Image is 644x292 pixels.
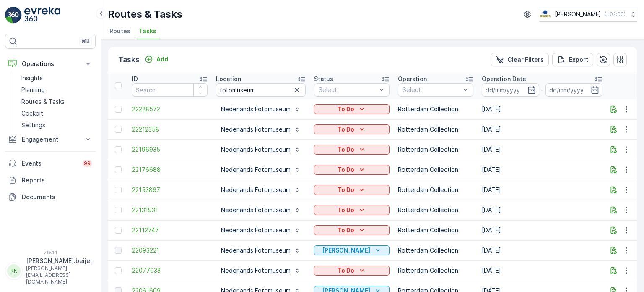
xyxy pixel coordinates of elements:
button: Nederlands Fotomuseum [216,264,306,277]
p: ⌘B [81,38,90,45]
p: To Do [338,226,354,234]
td: [DATE] [478,139,607,160]
p: Settings [21,121,45,129]
button: To Do [314,165,390,175]
p: Clear Filters [507,55,544,64]
p: Operation Date [482,75,526,83]
button: To Do [314,266,390,276]
button: Engagement [5,131,96,148]
p: Reports [22,176,92,184]
a: Events99 [5,155,96,172]
button: Nederlands Fotomuseum [216,103,306,116]
button: KK[PERSON_NAME].beijer[PERSON_NAME][EMAIL_ADDRESS][DOMAIN_NAME] [5,257,96,285]
a: 22228572 [132,105,208,113]
p: To Do [338,186,354,194]
p: - [541,85,544,95]
p: [PERSON_NAME].beijer [26,257,92,265]
p: To Do [338,125,354,134]
td: [DATE] [478,200,607,220]
a: Documents [5,189,96,205]
p: Export [569,55,588,64]
p: [PERSON_NAME] [322,246,370,255]
img: logo [5,7,22,24]
a: 22077033 [132,266,208,275]
input: Search [216,83,306,97]
a: Planning [18,84,96,96]
p: To Do [338,145,354,154]
p: Operations [22,60,79,68]
p: Rotterdam Collection [398,246,473,255]
td: [DATE] [478,180,607,200]
p: Engagement [22,135,79,144]
a: 22196935 [132,145,208,154]
input: dd/mm/yyyy [482,83,539,97]
button: Nederlands Fotomuseum [216,143,306,156]
p: Cockpit [21,109,43,118]
a: 22131931 [132,206,208,214]
p: Rotterdam Collection [398,226,473,234]
p: Rotterdam Collection [398,105,473,113]
td: [DATE] [478,240,607,260]
div: Toggle Row Selected [115,227,122,234]
p: [PERSON_NAME] [555,10,601,18]
button: Nederlands Fotomuseum [216,203,306,217]
p: Routes & Tasks [21,97,65,106]
button: Nederlands Fotomuseum [216,163,306,176]
input: Search [132,83,208,97]
img: logo_light-DOdMpM7g.png [24,7,60,24]
p: Nederlands Fotomuseum [221,186,291,194]
td: [DATE] [478,119,607,139]
p: Nederlands Fotomuseum [221,206,291,214]
a: 22176688 [132,166,208,174]
p: Nederlands Fotomuseum [221,125,291,134]
p: Nederlands Fotomuseum [221,166,291,174]
td: [DATE] [478,220,607,240]
button: To Do [314,104,390,114]
p: To Do [338,206,354,214]
button: To Do [314,205,390,215]
div: Toggle Row Selected [115,106,122,113]
a: Settings [18,119,96,131]
a: Insights [18,72,96,84]
button: Clear Filters [491,53,549,66]
p: Documents [22,193,92,201]
p: Insights [21,74,43,82]
button: Export [552,53,593,66]
p: Location [216,75,241,83]
div: Toggle Row Selected [115,187,122,193]
span: Tasks [139,27,156,35]
button: Nederlands Fotomuseum [216,183,306,197]
input: dd/mm/yyyy [545,83,603,97]
p: Operation [398,75,427,83]
td: [DATE] [478,160,607,180]
span: Routes [109,27,130,35]
a: 22212358 [132,125,208,134]
button: Add [141,54,171,64]
td: [DATE] [478,260,607,281]
div: Toggle Row Selected [115,166,122,173]
p: Planning [21,86,45,94]
button: To Do [314,124,390,134]
button: To Do [314,225,390,235]
div: Toggle Row Selected [115,146,122,153]
p: Routes & Tasks [108,8,182,21]
p: Nederlands Fotomuseum [221,145,291,154]
p: Tasks [118,54,140,66]
div: Toggle Row Selected [115,247,122,254]
p: ( +02:00 ) [605,11,626,18]
a: Reports [5,172,96,189]
button: Geen Afval [314,245,390,255]
button: [PERSON_NAME](+02:00) [539,7,637,22]
span: v 1.51.1 [5,250,96,255]
p: Select [319,86,377,94]
a: 22153867 [132,186,208,194]
p: To Do [338,166,354,174]
a: 22112747 [132,226,208,234]
a: 22093221 [132,246,208,255]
